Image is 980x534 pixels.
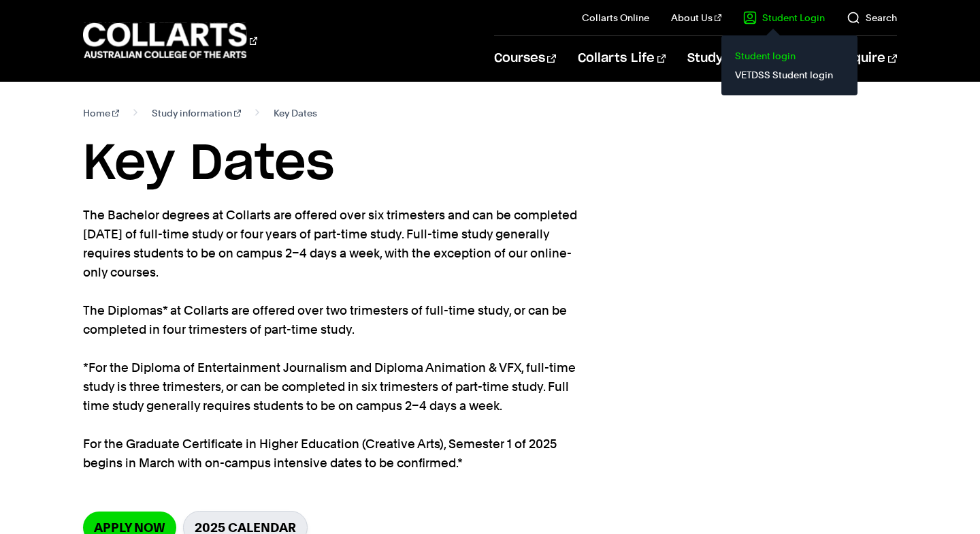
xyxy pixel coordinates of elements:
[152,104,241,123] a: Study information
[83,21,257,60] div: Go to homepage
[83,206,580,473] p: The Bachelor degrees at Collarts are offered over six trimesters and can be completed [DATE] of f...
[582,11,649,25] a: Collarts Online
[83,104,119,123] a: Home
[847,11,897,25] a: Search
[687,36,815,81] a: Study Information
[274,104,317,123] span: Key Dates
[732,65,847,84] a: VETDSS Student login
[732,46,847,65] a: Student login
[578,36,666,81] a: Collarts Life
[743,11,825,25] a: Student Login
[83,133,896,195] h1: Key Dates
[671,11,721,25] a: About Us
[837,36,896,81] a: Enquire
[494,36,556,81] a: Courses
